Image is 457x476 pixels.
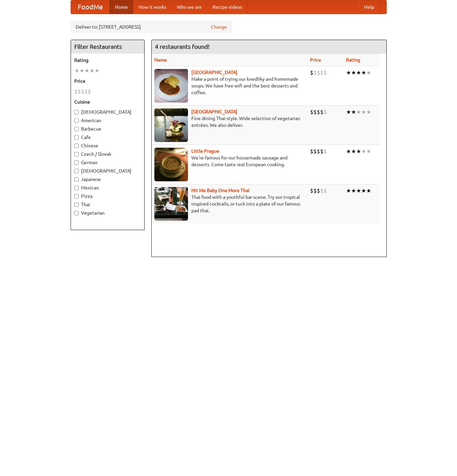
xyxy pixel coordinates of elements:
[346,148,351,155] li: ★
[74,118,79,123] input: American
[74,151,141,157] label: Czech / Slovak
[191,188,250,193] b: Hit Me Baby One More Thai
[154,115,305,129] p: Fine dining Thai-style. Wide selection of vegetarian entrées. We also deliver.
[74,193,141,199] label: Pizza
[323,148,327,155] li: $
[74,169,79,173] input: [DEMOGRAPHIC_DATA]
[110,0,133,14] a: Home
[310,148,313,155] li: $
[154,148,188,181] img: littleprague.jpg
[313,148,317,155] li: $
[366,187,371,194] li: ★
[317,69,320,76] li: $
[79,67,84,74] li: ★
[155,43,210,50] ng-pluralize: 4 restaurants found!
[74,99,141,105] h5: Cuisine
[74,176,141,183] label: Japanese
[71,0,110,14] a: FoodMe
[74,203,79,207] input: Thai
[154,57,167,63] a: Name
[84,88,88,95] li: $
[346,187,351,194] li: ★
[313,108,317,116] li: $
[361,69,366,76] li: ★
[320,69,323,76] li: $
[366,69,371,76] li: ★
[320,108,323,116] li: $
[317,108,320,116] li: $
[74,194,79,198] input: Pizza
[366,108,371,116] li: ★
[84,67,89,74] li: ★
[74,78,141,84] h5: Price
[74,168,141,174] label: [DEMOGRAPHIC_DATA]
[356,69,361,76] li: ★
[71,40,144,53] h4: Filter Restaurants
[89,67,94,74] li: ★
[154,187,188,221] img: babythai.jpg
[351,148,356,155] li: ★
[356,187,361,194] li: ★
[356,148,361,155] li: ★
[191,109,237,114] a: [GEOGRAPHIC_DATA]
[351,108,356,116] li: ★
[346,108,351,116] li: ★
[191,70,237,75] a: [GEOGRAPHIC_DATA]
[172,0,207,14] a: Who we are
[74,117,141,124] label: American
[310,187,313,194] li: $
[74,152,79,156] input: Czech / Slovak
[361,187,366,194] li: ★
[320,187,323,194] li: $
[74,144,79,148] input: Chinese
[154,69,188,103] img: czechpoint.jpg
[74,109,141,115] label: [DEMOGRAPHIC_DATA]
[317,148,320,155] li: $
[78,88,81,95] li: $
[74,57,141,64] h5: Rating
[74,67,79,74] li: ★
[191,148,219,154] a: Little Prague
[317,187,320,194] li: $
[74,201,141,208] label: Thai
[74,177,79,182] input: Japanese
[74,184,141,191] label: Mexican
[133,0,172,14] a: How it works
[351,69,356,76] li: ★
[320,148,323,155] li: $
[310,57,321,63] a: Price
[356,108,361,116] li: ★
[74,125,141,132] label: Barbecue
[366,148,371,155] li: ★
[74,127,79,131] input: Barbecue
[74,134,141,141] label: Cafe
[313,187,317,194] li: $
[346,69,351,76] li: ★
[74,160,79,165] input: German
[351,187,356,194] li: ★
[154,154,305,168] p: We're famous for our housemade sausage and desserts. Come taste real European cooking.
[74,186,79,190] input: Mexican
[313,69,317,76] li: $
[310,69,313,76] li: $
[81,88,84,95] li: $
[94,67,100,74] li: ★
[211,24,227,30] a: Change
[346,57,360,63] a: Rating
[154,108,188,142] img: satay.jpg
[74,142,141,149] label: Chinese
[71,21,232,33] div: Deliver to: [STREET_ADDRESS]
[359,0,380,14] a: Help
[323,187,327,194] li: $
[74,135,79,140] input: Cafe
[323,69,327,76] li: $
[88,88,91,95] li: $
[310,108,313,116] li: $
[323,108,327,116] li: $
[74,159,141,166] label: German
[74,88,78,95] li: $
[74,211,79,215] input: Vegetarian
